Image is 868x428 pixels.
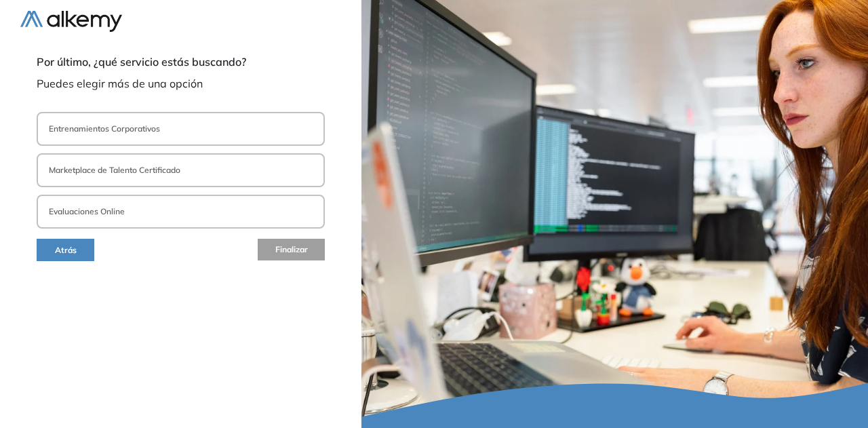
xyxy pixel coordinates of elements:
[37,54,325,70] span: Por último, ¿qué servicio estás buscando?
[37,75,325,92] span: Puedes elegir más de una opción
[37,153,325,187] button: Marketplace de Talento Certificado
[49,206,125,218] p: Evaluaciones Online
[37,239,94,261] button: Atrás
[37,112,325,146] button: Entrenamientos Corporativos
[49,164,180,176] p: Marketplace de Talento Certificado
[37,195,325,229] button: Evaluaciones Online
[49,123,160,135] p: Entrenamientos Corporativos
[258,239,325,260] button: Finalizar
